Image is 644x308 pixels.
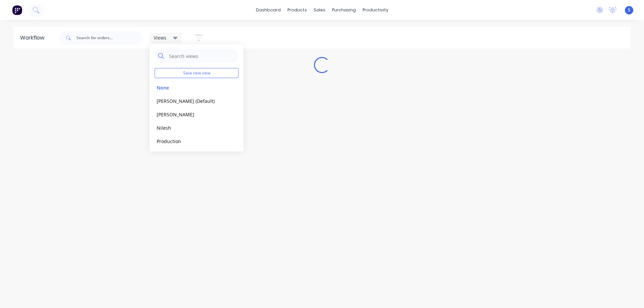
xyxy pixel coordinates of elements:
[12,5,22,15] img: Factory
[155,111,226,118] button: [PERSON_NAME]
[310,5,329,15] div: sales
[154,34,166,41] span: Views
[76,31,143,45] input: Search for orders...
[284,5,310,15] div: products
[155,124,226,132] button: Nilesh
[359,5,392,15] div: productivity
[155,137,226,145] button: Production
[628,7,630,13] span: S
[329,5,359,15] div: purchasing
[20,34,48,42] div: Workflow
[168,49,235,63] input: Search views
[253,5,284,15] a: dashboard
[155,84,226,91] button: None
[155,97,226,105] button: [PERSON_NAME] (Default)
[155,68,238,78] button: Save new view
